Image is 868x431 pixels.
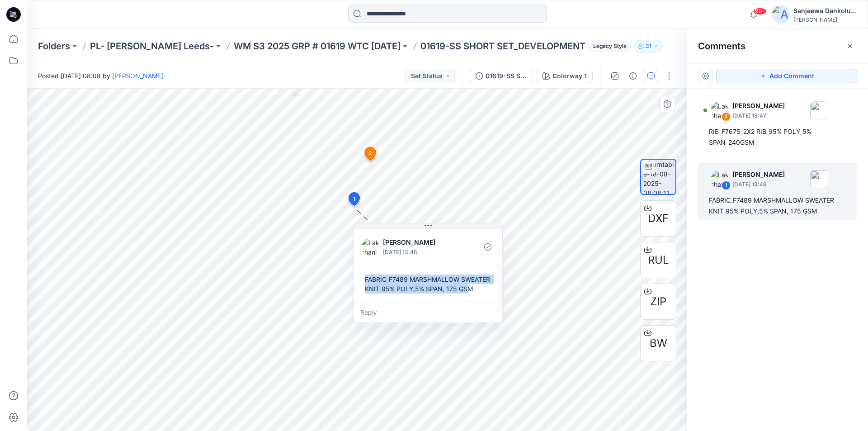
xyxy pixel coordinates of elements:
[420,40,585,52] p: 01619-SS SHORT SET_DEVELOPMENT
[361,271,495,297] div: FABRIC_F7489 MARSHMALLOW SWEATER KNIT 95% POLY,5% SPAN, 175 GSM
[354,303,502,322] div: Reply
[470,69,533,83] button: 01619-SS SHORT SET
[793,16,857,23] div: [PERSON_NAME]
[537,69,593,83] button: Colorway 1
[722,181,731,190] div: 1
[38,71,163,81] span: Posted [DATE] 08:08 by
[711,101,729,119] img: Lakshani Silva
[646,41,651,51] p: 31
[353,195,355,203] span: 1
[634,40,663,52] button: 31
[589,41,631,52] span: Legacy Style
[368,149,372,157] span: 2
[648,252,669,268] span: RUL
[552,71,587,81] div: Colorway 1
[38,40,70,52] a: Folders
[643,160,675,194] img: turntable-18-08-2025-08:08:11
[626,69,640,83] button: Details
[90,40,214,52] a: PL- [PERSON_NAME] Leeds-
[698,41,745,52] h2: Comments
[732,180,785,189] p: [DATE] 13:46
[112,72,163,80] a: [PERSON_NAME]
[709,195,846,217] div: FABRIC_F7489 MARSHMALLOW SWEATER KNIT 95% POLY,5% SPAN, 175 GSM
[753,8,767,15] span: 99+
[383,248,457,257] p: [DATE] 13:46
[585,40,631,52] button: Legacy Style
[711,170,729,188] img: Lakshani Silva
[361,238,379,256] img: Lakshani Silva
[648,210,669,227] span: DXF
[732,169,785,180] p: [PERSON_NAME]
[732,111,785,120] p: [DATE] 13:47
[650,335,667,351] span: BW
[732,100,785,111] p: [PERSON_NAME]
[772,5,790,24] img: avatar
[650,294,666,310] span: ZIP
[793,5,857,16] div: Sanjeewa Dankoluwage
[709,126,846,148] div: RIB_F7675_2X2 RIB_95% POLY_5% SPAN_240GSM
[383,237,457,248] p: [PERSON_NAME]
[234,40,401,52] a: WM S3 2025 GRP # 01619 WTC [DATE]
[722,112,731,121] div: 2
[716,69,857,83] button: Add Comment
[486,71,527,81] div: 01619-SS SHORT SET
